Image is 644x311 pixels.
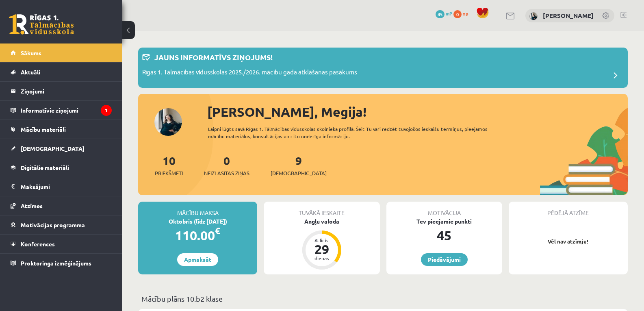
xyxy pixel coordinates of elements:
span: Mācību materiāli [21,126,66,133]
span: Motivācijas programma [21,221,85,228]
div: Motivācija [386,202,502,217]
div: Mācību maksa [138,202,257,217]
a: Ziņojumi [11,82,112,100]
a: Motivācijas programma [11,215,112,234]
a: Informatīvie ziņojumi1 [11,101,112,120]
legend: Ziņojumi [21,82,112,100]
a: [DEMOGRAPHIC_DATA] [11,139,112,158]
span: mP [446,10,452,17]
a: Atzīmes [11,196,112,215]
a: Proktoringa izmēģinājums [11,254,112,272]
div: 110.00 [138,226,257,245]
a: [PERSON_NAME] [543,11,594,20]
legend: Informatīvie ziņojumi [21,101,112,120]
span: Proktoringa izmēģinājums [21,259,91,267]
div: Tuvākā ieskaite [264,202,379,217]
span: € [215,225,220,237]
div: Oktobris (līdz [DATE]) [138,217,257,226]
span: xp [463,10,468,17]
p: Vēl nav atzīmju! [513,237,624,246]
span: Sākums [21,49,41,57]
div: Angļu valoda [264,217,379,226]
span: Neizlasītās ziņas [204,169,249,177]
span: [DEMOGRAPHIC_DATA] [271,169,327,177]
div: [PERSON_NAME], Megija! [207,102,628,122]
div: Pēdējā atzīme [509,202,628,217]
legend: Maksājumi [21,177,112,196]
a: 10Priekšmeti [155,153,183,177]
span: [DEMOGRAPHIC_DATA] [21,145,85,152]
a: Aktuāli [11,63,112,81]
a: 9[DEMOGRAPHIC_DATA] [271,153,327,177]
a: Angļu valoda Atlicis 29 dienas [264,217,379,271]
a: Piedāvājumi [421,253,468,266]
div: dienas [310,256,334,261]
a: Konferences [11,235,112,253]
span: Priekšmeti [155,169,183,177]
a: Rīgas 1. Tālmācības vidusskola [9,14,74,35]
a: 0 xp [453,10,472,17]
div: Laipni lūgts savā Rīgas 1. Tālmācības vidusskolas skolnieka profilā. Šeit Tu vari redzēt tuvojošo... [208,125,502,140]
span: Aktuāli [21,68,40,76]
p: Rīgas 1. Tālmācības vidusskolas 2025./2026. mācību gada atklāšanas pasākums [142,67,357,79]
a: Sākums [11,43,112,62]
img: Megija Simsone [529,12,538,20]
a: Jauns informatīvs ziņojums! Rīgas 1. Tālmācības vidusskolas 2025./2026. mācību gada atklāšanas pa... [142,52,624,84]
span: 0 [453,10,462,18]
span: Konferences [21,240,55,248]
p: Mācību plāns 10.b2 klase [141,293,624,304]
a: 0Neizlasītās ziņas [204,153,249,177]
a: Apmaksāt [177,253,218,266]
div: 45 [386,226,502,245]
span: 45 [436,10,445,18]
a: Digitālie materiāli [11,158,112,177]
a: Maksājumi [11,177,112,196]
p: Jauns informatīvs ziņojums! [154,52,273,63]
span: Digitālie materiāli [21,164,69,171]
a: Mācību materiāli [11,120,112,139]
a: 45 mP [436,10,452,17]
div: 29 [310,243,334,256]
span: Atzīmes [21,202,43,209]
div: Atlicis [310,238,334,243]
i: 1 [101,105,112,116]
div: Tev pieejamie punkti [386,217,502,226]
